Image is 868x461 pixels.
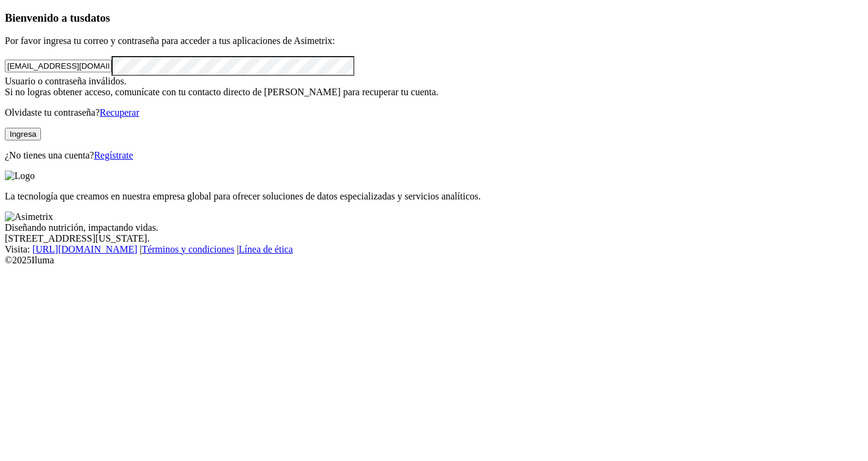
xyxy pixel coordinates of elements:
[94,150,133,160] a: Regístrate
[5,11,863,25] h3: Bienvenido a tus
[5,255,863,266] div: © 2025 Iluma
[84,11,110,24] span: datos
[5,233,863,244] div: [STREET_ADDRESS][US_STATE].
[142,244,234,254] a: Términos y condiciones
[5,244,863,255] div: Visita : | |
[239,244,293,254] a: Línea de ética
[5,191,863,202] p: La tecnología que creamos en nuestra empresa global para ofrecer soluciones de datos especializad...
[5,212,53,222] img: Asimetrix
[5,150,863,161] p: ¿No tienes una cuenta?
[5,36,863,46] p: Por favor ingresa tu correo y contraseña para acceder a tus aplicaciones de Asimetrix:
[5,60,112,72] input: Tu correo
[5,222,863,233] div: Diseñando nutrición, impactando vidas.
[5,107,863,118] p: Olvidaste tu contraseña?
[5,76,863,98] div: Usuario o contraseña inválidos. Si no logras obtener acceso, comunícate con tu contacto directo d...
[33,244,137,254] a: [URL][DOMAIN_NAME]
[99,107,139,118] a: Recuperar
[5,171,35,181] img: Logo
[5,128,41,140] button: Ingresa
